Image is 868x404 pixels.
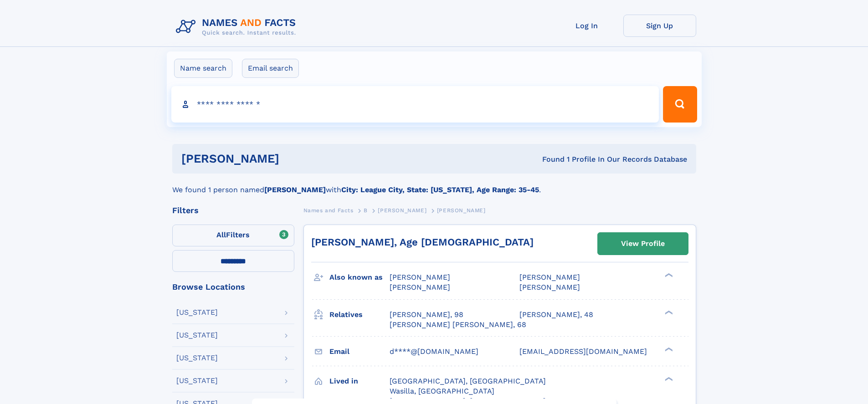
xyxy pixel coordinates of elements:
a: [PERSON_NAME], 98 [390,310,463,320]
a: Sign Up [623,15,696,37]
label: Name search [174,59,232,78]
div: [US_STATE] [176,332,218,339]
span: B [364,207,368,214]
input: search input [171,86,659,123]
span: [PERSON_NAME] [519,283,580,291]
div: Filters [172,206,294,215]
span: [PERSON_NAME] [390,283,450,291]
div: ❯ [663,309,673,315]
h3: Email [329,344,390,359]
a: B [364,205,368,216]
span: [PERSON_NAME] [519,273,580,281]
img: Logo Names and Facts [172,15,303,39]
div: Found 1 Profile In Our Records Database [411,154,687,164]
span: Wasilla, [GEOGRAPHIC_DATA] [390,387,494,395]
div: ❯ [663,272,673,278]
a: [PERSON_NAME] [378,205,426,216]
div: [US_STATE] [176,309,218,316]
a: [PERSON_NAME] [PERSON_NAME], 68 [390,320,526,330]
div: Browse Locations [172,283,294,291]
b: [PERSON_NAME] [264,185,326,194]
h3: Lived in [329,373,390,389]
div: View Profile [621,233,665,254]
span: [PERSON_NAME] [390,273,450,281]
button: Search Button [663,86,697,123]
a: Names and Facts [303,205,354,216]
label: Email search [242,59,299,78]
h3: Also known as [329,270,390,285]
h1: [PERSON_NAME] [181,153,411,164]
div: [US_STATE] [176,377,218,384]
div: [US_STATE] [176,354,218,362]
div: ❯ [663,346,673,352]
a: View Profile [598,233,688,255]
span: [PERSON_NAME] [378,207,426,214]
span: [GEOGRAPHIC_DATA], [GEOGRAPHIC_DATA] [390,377,546,385]
a: Log In [550,15,623,37]
b: City: League City, State: [US_STATE], Age Range: 35-45 [341,185,539,194]
span: [EMAIL_ADDRESS][DOMAIN_NAME] [519,347,647,356]
label: Filters [172,225,294,246]
h3: Relatives [329,307,390,322]
div: We found 1 person named with . [172,174,696,195]
span: All [216,230,226,239]
div: ❯ [663,376,673,382]
a: [PERSON_NAME], Age [DEMOGRAPHIC_DATA] [311,236,534,248]
span: [PERSON_NAME] [437,207,486,214]
a: [PERSON_NAME], 48 [519,310,593,320]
